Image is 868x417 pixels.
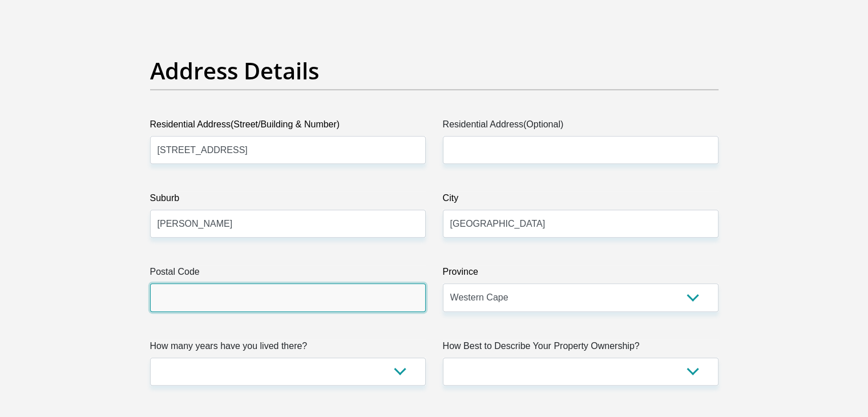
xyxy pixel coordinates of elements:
[150,358,426,386] select: Please select a value
[443,118,718,136] label: Residential Address(Optional)
[443,136,718,164] input: Address line 2 (Optional)
[150,57,718,85] h2: Address Details
[150,339,426,358] label: How many years have you lived there?
[150,136,426,164] input: Valid residential address
[443,358,718,386] select: Please select a value
[150,210,426,238] input: Suburb
[443,339,718,358] label: How Best to Describe Your Property Ownership?
[150,283,426,311] input: Postal Code
[150,191,426,210] label: Suburb
[150,265,426,283] label: Postal Code
[443,283,718,311] select: Please Select a Province
[443,210,718,238] input: City
[150,118,426,136] label: Residential Address(Street/Building & Number)
[443,191,718,210] label: City
[443,265,718,283] label: Province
